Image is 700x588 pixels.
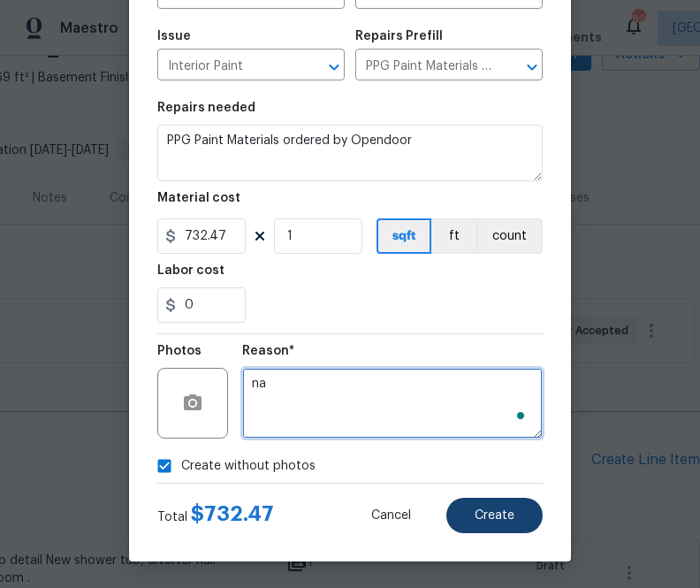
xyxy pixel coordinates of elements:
span: $ 732.47 [191,503,274,524]
button: ft [431,218,476,254]
h5: Repairs Prefill [355,30,443,42]
button: Create [446,498,543,533]
button: count [476,218,543,254]
h5: Material cost [157,192,240,204]
span: Create [475,509,514,523]
h5: Repairs needed [157,102,255,114]
button: Open [322,55,346,80]
span: Create without photos [181,457,316,476]
button: Open [520,55,544,80]
h5: Reason* [242,345,294,357]
span: Cancel [371,509,411,523]
h5: Issue [157,30,191,42]
textarea: To enrich screen reader interactions, please activate Accessibility in Grammarly extension settings [242,368,543,439]
textarea: PPG Paint Materials ordered by Opendoor [157,125,543,181]
h5: Labor cost [157,264,224,277]
h5: Photos [157,345,202,357]
button: Cancel [343,498,439,533]
div: Total [157,505,274,526]
button: sqft [377,218,431,254]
